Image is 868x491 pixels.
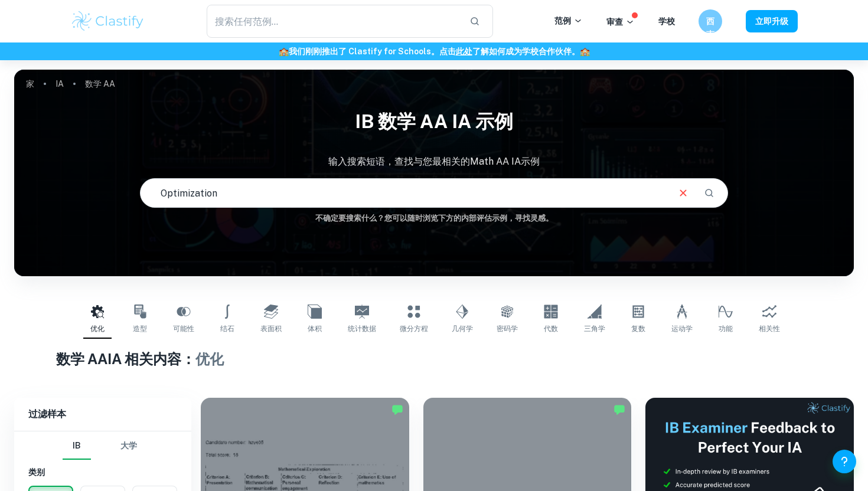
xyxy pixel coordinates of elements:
font: 相关性 [759,325,780,333]
font: 统计数据 [348,325,376,333]
font: 家 [26,79,34,89]
div: 过滤器类型选择 [63,431,143,460]
font: 功能 [719,325,733,333]
button: 搜索 [699,183,719,203]
a: 此处 [456,47,472,56]
button: 西南航空 [699,9,722,33]
font: 运动学 [671,325,693,333]
font: 大学 [120,441,137,450]
font: 密码学 [497,325,518,333]
font: 。🏫 [572,47,590,56]
font: 西南航空 [706,17,714,65]
font: 类别 [28,467,45,477]
font: 三角学 [584,325,605,333]
font: 表面积 [260,325,282,333]
img: 已标记 [614,404,625,415]
button: 清除 [672,182,694,204]
font: IB [73,441,81,450]
font: IA 相关内容： [107,351,195,367]
font: 代数 [544,325,558,333]
font: Math AA [470,156,509,167]
font: 数学 AA [56,351,107,367]
font: 复数 [631,325,645,333]
font: 几何学 [452,325,473,333]
font: 我们刚刚推出了 Clastify for Schools。点击 [289,47,456,56]
img: Clastify 徽标 [70,9,145,33]
font: IA示例 [511,156,540,167]
font: IA [56,79,64,89]
button: 帮助和反馈 [833,450,856,473]
font: 立即升级 [755,17,788,27]
font: 微分方程 [400,325,428,333]
input: 例如，塑造徽标、球员安排、鸡蛋形状…… [141,176,667,210]
font: 不确定要搜索什么？您可以随时浏览下方的内部评估示例，寻找灵感。 [315,214,553,222]
input: 搜索任何范例... [207,5,460,38]
font: 🏫 [279,47,289,56]
font: 结石 [220,325,234,333]
font: 过滤样本 [28,408,66,420]
font: 造型 [133,325,147,333]
a: 学校 [658,17,675,26]
font: 优化 [195,351,224,367]
font: 了解如何成为学校合作伙伴 [472,47,572,56]
a: 家 [26,76,34,92]
font: 优化 [90,325,105,333]
a: IA [56,76,64,92]
font: 最相关的 [432,156,470,167]
font: 数学 AA [85,79,115,89]
font: 范例 [554,16,571,25]
font: 体积 [308,325,322,333]
font: IB 数学 AA IA 示例 [355,110,513,132]
img: 已标记 [391,404,403,415]
font: 输入搜索短语，查找与您 [328,156,432,167]
font: 可能性 [173,325,194,333]
button: 立即升级 [746,10,798,32]
font: 审查 [606,17,623,27]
